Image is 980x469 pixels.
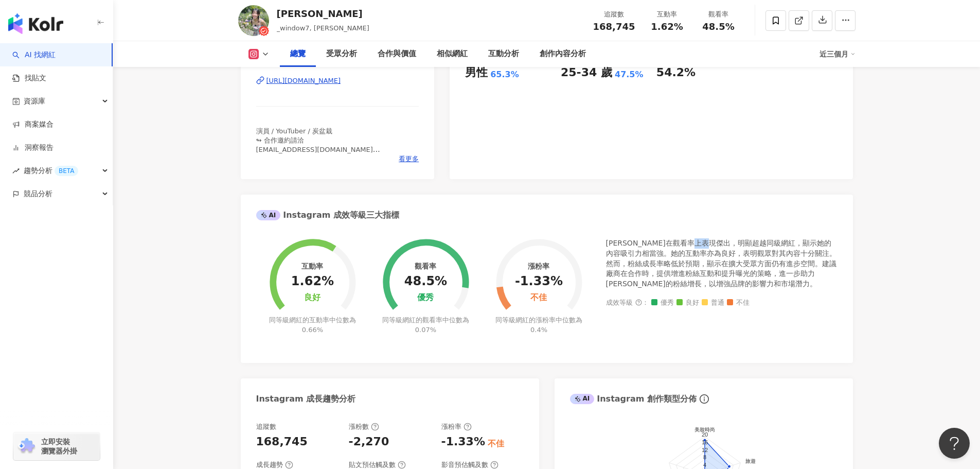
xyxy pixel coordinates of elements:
iframe: Help Scout Beacon - Open [939,428,970,459]
div: 同等級網紅的觀看率中位數為 [381,316,471,334]
div: 合作與價值 [378,48,416,60]
text: 4 [703,462,706,468]
span: 趨勢分析 [24,159,78,182]
div: AI [570,394,595,404]
span: 立即安裝 瀏覽器外掛 [41,437,77,456]
span: 不佳 [727,299,750,307]
div: -1.33% [441,434,485,450]
span: 演員 / YouTuber / 炭盆栽 ↬ 合作邀約請洽 [EMAIL_ADDRESS][DOMAIN_NAME] ↬ 盆栽 @_window11 [256,127,380,172]
span: 0.4% [530,326,547,334]
a: 商案媒合 [12,119,54,130]
div: 成效等級 ： [606,299,838,307]
span: 48.5% [702,22,734,32]
div: 相似網紅 [437,48,468,60]
span: 看更多 [399,154,419,164]
div: 48.5% [404,274,447,289]
span: _window7, [PERSON_NAME] [277,24,369,32]
div: 男性 [465,65,488,81]
a: 找貼文 [12,73,46,83]
a: searchAI 找網紅 [12,50,56,60]
div: -2,270 [349,434,389,450]
div: AI [256,210,281,220]
span: 普通 [702,299,724,307]
a: [URL][DOMAIN_NAME] [256,76,419,85]
span: 1.62% [651,22,683,32]
div: BETA [55,166,78,176]
span: 優秀 [651,299,674,307]
span: 0.66% [302,326,323,334]
span: 168,745 [593,21,635,32]
span: 0.07% [415,326,436,334]
div: 漲粉率 [528,262,549,270]
div: Instagram 成長趨勢分析 [256,393,356,405]
div: 54.2% [656,65,696,81]
div: 受眾分析 [326,48,357,60]
div: -1.33% [515,274,563,289]
span: 資源庫 [24,90,45,113]
div: 總覽 [290,48,306,60]
a: chrome extension立即安裝 瀏覽器外掛 [13,432,100,460]
div: 漲粉率 [441,422,472,431]
div: 互動率 [301,262,323,270]
text: 20 [701,431,707,438]
div: 追蹤數 [256,422,276,431]
span: 良好 [676,299,699,307]
div: 互動率 [648,9,687,20]
text: 12 [701,446,707,453]
div: [PERSON_NAME]在觀看率上表現傑出，明顯超越同級網紅，顯示她的內容吸引力相當強。她的互動率亦為良好，表明觀眾對其內容十分關注。然而，粉絲成長率略低於預期，顯示在擴大受眾方面仍有進步空間... [606,238,838,289]
div: Instagram 創作類型分佈 [570,393,697,405]
div: 優秀 [417,293,434,303]
text: 美妝時尚 [694,427,715,432]
a: 洞察報告 [12,143,54,153]
div: 追蹤數 [593,9,635,20]
text: 旅遊 [745,458,756,464]
text: 8 [703,454,706,460]
span: info-circle [698,393,710,405]
span: 競品分析 [24,182,52,205]
div: [PERSON_NAME] [277,7,369,20]
img: logo [8,13,63,34]
div: 良好 [304,293,320,303]
img: chrome extension [16,438,37,455]
div: 同等級網紅的漲粉率中位數為 [494,316,584,334]
text: 16 [701,439,707,445]
div: 互動分析 [488,48,519,60]
div: 25-34 歲 [561,65,612,81]
span: rise [12,167,20,175]
div: 47.5% [615,69,644,80]
div: [URL][DOMAIN_NAME] [266,76,341,85]
div: 1.62% [291,274,334,289]
div: 漲粉數 [349,422,379,431]
div: 觀看率 [415,262,436,270]
div: 不佳 [488,438,504,449]
div: 創作內容分析 [540,48,586,60]
div: 65.3% [490,69,519,80]
div: 觀看率 [699,9,738,20]
img: KOL Avatar [238,5,269,36]
div: 近三個月 [819,46,856,62]
div: 168,745 [256,434,308,450]
div: Instagram 成效等級三大指標 [256,210,399,221]
div: 同等級網紅的互動率中位數為 [268,316,358,334]
div: 不佳 [530,293,547,303]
